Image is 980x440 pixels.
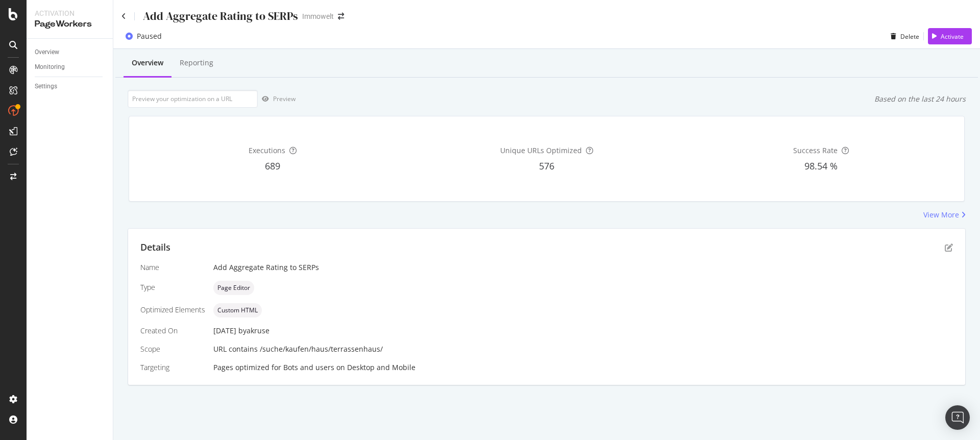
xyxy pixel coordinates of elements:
div: neutral label [213,281,254,295]
a: Settings [35,81,106,92]
div: Add Aggregate Rating to SERPs [213,262,953,273]
div: Add Aggregate Rating to SERPs [143,8,298,24]
div: Preview [273,94,296,103]
span: 576 [539,160,554,172]
input: Preview your optimization on a URL [128,90,258,108]
div: Optimized Elements [140,305,205,315]
div: Bots and users [283,362,334,373]
span: Success Rate [793,145,838,155]
span: 689 [265,160,280,172]
span: Custom HTML [217,307,258,313]
div: Activation [35,8,105,18]
a: View More [923,210,966,220]
div: Type [140,282,205,292]
div: Activate [941,32,964,41]
div: Settings [35,81,57,92]
div: Pages optimized for on [213,362,953,373]
button: Delete [887,28,919,44]
span: Page Editor [217,285,250,291]
div: Scope [140,344,205,354]
span: Executions [249,145,285,155]
div: arrow-right-arrow-left [338,13,344,20]
a: Overview [35,47,106,58]
button: Activate [928,28,972,44]
a: Click to go back [121,13,126,20]
span: URL contains /suche/kaufen/haus/terrassenhaus/ [213,344,383,354]
div: pen-to-square [945,243,953,252]
div: Paused [137,31,162,41]
button: Preview [258,91,296,107]
div: Immowelt [302,11,334,21]
a: Monitoring [35,62,106,72]
div: Based on the last 24 hours [874,94,966,104]
span: Unique URLs Optimized [500,145,582,155]
div: Name [140,262,205,273]
div: Reporting [180,58,213,68]
div: [DATE] [213,326,953,336]
div: Details [140,241,170,254]
div: Desktop and Mobile [347,362,415,373]
div: Targeting [140,362,205,373]
div: View More [923,210,959,220]
div: Delete [900,32,919,41]
div: Created On [140,326,205,336]
div: Overview [132,58,163,68]
div: neutral label [213,303,262,317]
span: 98.54 % [804,160,838,172]
div: Overview [35,47,59,58]
div: Monitoring [35,62,65,72]
div: Open Intercom Messenger [945,405,970,430]
div: by akruse [238,326,269,336]
div: PageWorkers [35,18,105,30]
